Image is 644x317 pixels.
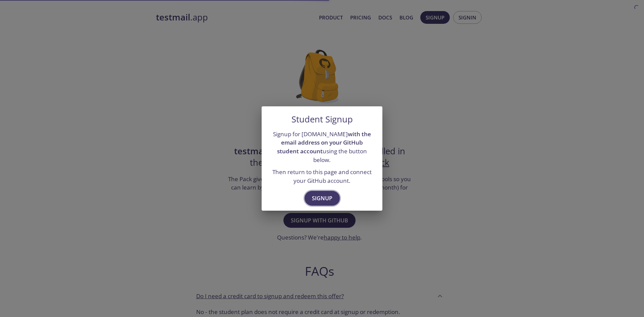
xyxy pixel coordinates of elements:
[305,191,340,206] button: Signup
[270,168,374,185] p: Then return to this page and connect your GitHub account.
[270,130,374,164] p: Signup for [DOMAIN_NAME] using the button below.
[291,114,353,124] h5: Student Signup
[312,194,332,203] span: Signup
[277,130,371,155] strong: with the email address on your GitHub student account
